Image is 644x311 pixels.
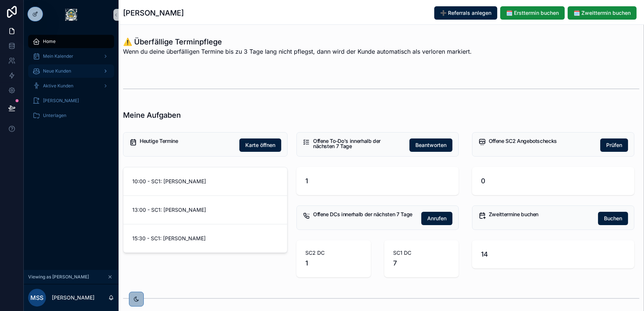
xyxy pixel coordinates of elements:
div: scrollable content [24,30,119,132]
button: Buchen [598,212,628,225]
h1: ⚠️ Überfällige Terminpflege [123,37,472,47]
span: 🗓️ Ersttermin buchen [506,9,559,17]
span: 15:30 - SC1: [PERSON_NAME] [132,235,278,242]
span: Anrufen [427,215,447,222]
a: Unterlagen [28,109,114,122]
span: SC2 DC [305,249,362,257]
h5: Zweittermine buchen [489,212,592,217]
span: SC1 DC [393,249,450,257]
h1: [PERSON_NAME] [123,8,184,18]
a: Mein Kalender [28,50,114,63]
h5: Offene SC2 Angebotschecks [489,138,594,144]
span: Aktive Kunden [43,83,73,89]
span: Home [43,39,56,44]
span: 0 [481,176,625,186]
a: 13:00 - SC1: [PERSON_NAME] [123,195,287,224]
span: 14 [481,249,625,260]
span: [PERSON_NAME] [43,98,79,104]
span: Viewing as [PERSON_NAME] [28,274,89,280]
span: 1 [305,258,362,268]
p: [PERSON_NAME] [52,294,94,301]
button: 🗓️ Ersttermin buchen [500,6,565,20]
a: Neue Kunden [28,64,114,78]
span: 13:00 - SC1: [PERSON_NAME] [132,206,278,214]
span: 7 [393,258,450,268]
a: Aktive Kunden [28,79,114,93]
h5: Offene DCs innerhalb der nächsten 7 Tage [313,212,415,217]
span: 10:00 - SC1: [PERSON_NAME] [132,178,278,185]
h1: Meine Aufgaben [123,110,181,120]
img: App logo [65,9,77,21]
button: Karte öffnen [239,138,281,152]
span: Mein Kalender [43,53,73,59]
span: 🗓️ Zweittermin buchen [574,9,631,17]
span: Neue Kunden [43,68,71,74]
span: Unterlagen [43,113,66,118]
h5: Heutige Termine [140,138,233,144]
a: 15:30 - SC1: [PERSON_NAME] [123,224,287,253]
span: Prüfen [606,141,622,149]
button: ➕ Referrals anlegen [434,6,497,20]
a: Home [28,35,114,48]
button: 🗓️ Zweittermin buchen [568,6,637,20]
a: 10:00 - SC1: [PERSON_NAME] [123,167,287,195]
h5: Offene To-Do's innerhalb der nächsten 7 Tage [313,138,404,149]
span: ➕ Referrals anlegen [440,9,491,17]
a: [PERSON_NAME] [28,94,114,107]
span: 1 [305,176,450,186]
span: Beantworten [415,141,447,149]
button: Anrufen [421,212,452,225]
button: Prüfen [600,138,628,152]
span: Karte öffnen [245,141,275,149]
span: MSS [31,293,44,302]
button: Beantworten [409,138,452,152]
span: Buchen [604,215,622,222]
span: Wenn du deine überfälligen Termine bis zu 3 Tage lang nicht pflegst, dann wird der Kunde automati... [123,47,472,56]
